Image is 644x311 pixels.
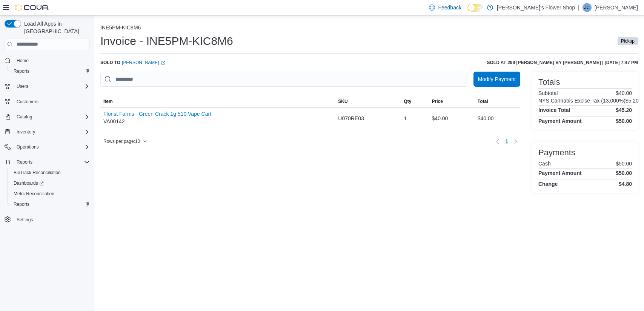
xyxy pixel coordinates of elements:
span: Users [17,83,28,89]
h3: Payments [538,148,575,157]
a: Dashboards [8,178,93,188]
span: Reports [14,158,90,167]
button: Reports [8,199,93,210]
span: BioTrack Reconciliation [11,168,90,177]
span: JC [584,3,590,12]
span: Home [17,58,29,64]
span: Reports [11,200,90,209]
span: Catalog [17,114,32,120]
h4: $45.20 [616,107,632,113]
button: Users [2,81,93,92]
h4: Invoice Total [538,107,570,113]
div: $40.00 [429,111,475,126]
a: Reports [11,200,32,209]
span: Price [432,98,443,104]
button: Metrc Reconciliation [8,188,93,199]
button: Catalog [14,112,35,121]
button: Rows per page:10 [100,137,151,146]
button: Previous page [493,137,502,146]
button: Operations [2,142,93,152]
nav: Complex example [5,52,90,245]
nav: Pagination for table: MemoryTable from EuiInMemoryTable [493,135,520,147]
span: Home [14,55,90,65]
h6: Sold at 299 [PERSON_NAME] by [PERSON_NAME] | [DATE] 7:47 PM [487,60,638,66]
span: Metrc Reconciliation [14,191,54,197]
span: Dashboards [14,180,44,186]
span: Qty [404,98,411,104]
span: Customers [14,97,90,106]
h4: $4.80 [619,181,632,187]
div: Jesse Carmo [583,3,592,12]
button: Settings [2,214,93,225]
span: Inventory [14,127,90,136]
button: Total [475,95,520,107]
span: Reports [11,67,90,76]
span: Inventory [17,129,35,135]
span: U070RE03 [338,114,364,123]
button: Customers [2,96,93,107]
button: Users [14,82,31,91]
span: Total [478,98,488,104]
h1: Invoice - INE5PM-KIC8M6 [100,34,233,49]
h4: Payment Amount [538,118,582,124]
button: Reports [14,158,35,167]
span: Modify Payment [478,75,516,83]
h3: Totals [538,78,560,87]
a: Metrc Reconciliation [11,189,57,198]
a: [PERSON_NAME]External link [122,60,165,66]
span: SKU [338,98,347,104]
a: Home [14,56,32,65]
div: 1 [401,111,429,126]
span: Operations [17,144,39,150]
svg: External link [161,61,165,65]
h4: $50.00 [616,170,632,176]
a: Customers [14,97,41,106]
button: Catalog [2,112,93,122]
nav: An example of EuiBreadcrumbs [100,25,638,32]
button: Qty [401,95,429,107]
button: Inventory [2,127,93,137]
p: [PERSON_NAME]'s Flower Shop [497,3,575,12]
a: Reports [11,67,32,76]
span: Metrc Reconciliation [11,189,90,198]
button: Inventory [14,127,38,136]
div: VA00142 [103,111,211,126]
input: This is a search bar. As you type, the results lower in the page will automatically filter. [100,72,467,87]
p: [PERSON_NAME] [595,3,638,12]
span: Reports [17,159,32,165]
button: Next page [511,137,520,146]
img: Cova [15,4,49,11]
ul: Pagination for table: MemoryTable from EuiInMemoryTable [502,135,511,147]
button: SKU [335,95,401,107]
h4: Payment Amount [538,170,582,176]
button: Price [429,95,475,107]
a: BioTrack Reconciliation [11,168,64,177]
button: Item [100,95,335,107]
span: Pickup [621,38,635,44]
a: Settings [14,215,36,224]
p: | [578,3,579,12]
p: $50.00 [616,161,632,167]
button: Page 1 of 1 [502,135,511,147]
span: Reports [14,68,29,74]
h6: Cash [538,161,551,167]
p: $5.20 [626,98,639,104]
span: Pickup [618,37,638,45]
button: Modify Payment [473,72,520,87]
span: Customers [17,99,38,105]
span: BioTrack Reconciliation [14,170,61,176]
h4: $50.00 [616,118,632,124]
span: Users [14,82,90,91]
h4: Change [538,181,558,187]
button: Reports [2,157,93,167]
span: Catalog [14,112,90,121]
span: Settings [14,215,90,224]
input: Dark Mode [467,4,483,12]
button: Home [2,55,93,66]
button: Florist Farms - Green Crack 1g 510 Vape Cart [103,111,211,117]
span: Reports [14,201,29,207]
span: Settings [17,217,33,223]
p: $40.00 [616,90,632,96]
h6: NYS Cannabis Excise Tax (13.000%) [538,98,626,104]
